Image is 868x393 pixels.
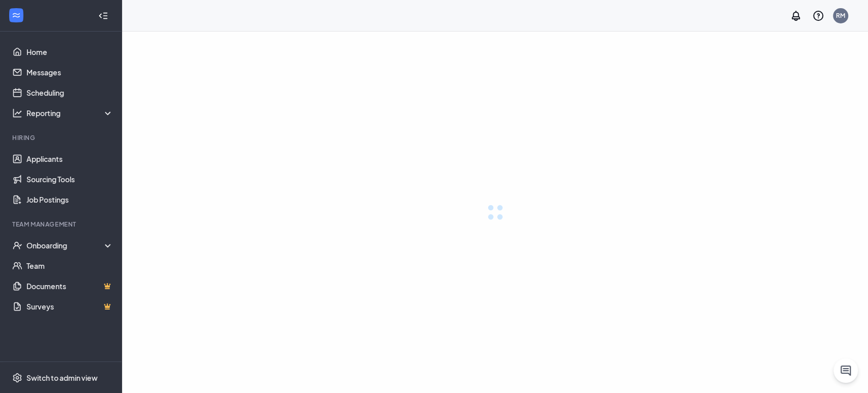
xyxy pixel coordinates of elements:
svg: QuestionInfo [812,10,824,22]
svg: UserCheck [12,240,22,250]
a: Scheduling [26,82,113,103]
a: Team [26,256,113,276]
a: Sourcing Tools [26,169,113,189]
svg: WorkstreamLogo [11,10,21,20]
div: Onboarding [26,240,114,250]
a: Job Postings [26,189,113,210]
svg: Settings [12,373,22,383]
svg: Collapse [98,11,108,21]
a: DocumentsCrown [26,276,113,296]
a: SurveysCrown [26,296,113,317]
div: Team Management [12,220,111,229]
div: Reporting [26,108,114,118]
div: RM [836,11,845,20]
svg: Analysis [12,108,22,118]
a: Messages [26,62,113,82]
svg: ChatActive [840,364,852,377]
a: Home [26,42,113,62]
a: Applicants [26,149,113,169]
svg: Notifications [790,10,802,22]
div: Hiring [12,133,111,142]
button: ChatActive [833,358,858,383]
div: Switch to admin view [26,373,98,383]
